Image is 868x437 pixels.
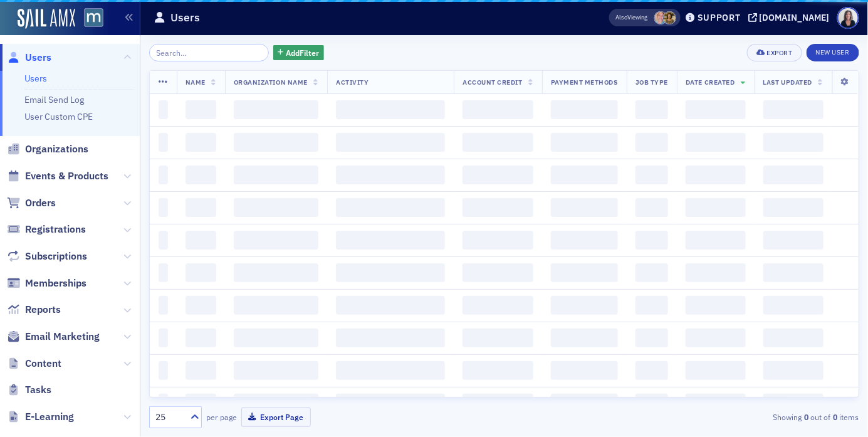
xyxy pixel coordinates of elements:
span: Events & Products [25,169,108,183]
span: ‌ [686,394,746,413]
span: ‌ [551,263,618,282]
span: ‌ [551,100,618,119]
span: Tasks [25,383,51,397]
a: Events & Products [7,169,108,183]
span: ‌ [763,231,824,250]
span: Memberships [25,276,86,290]
span: ‌ [159,361,168,380]
span: ‌ [763,329,824,347]
span: Organization Name [234,78,308,87]
span: ‌ [686,329,746,347]
span: ‌ [159,394,168,413]
span: ‌ [186,394,216,413]
span: Account Credit [463,78,522,87]
span: Registrations [25,223,86,236]
span: Laura Swann [663,11,676,24]
span: ‌ [234,231,318,250]
span: ‌ [336,329,445,347]
span: ‌ [463,394,533,413]
span: ‌ [463,263,533,282]
span: ‌ [635,329,668,347]
a: Content [7,357,61,371]
span: Activity [336,78,369,87]
span: ‌ [336,198,445,217]
a: Organizations [7,142,88,156]
span: ‌ [159,100,168,119]
span: ‌ [336,100,445,119]
span: ‌ [234,394,318,413]
span: Name [186,78,206,87]
span: Organizations [25,142,88,156]
span: ‌ [463,361,533,380]
div: [DOMAIN_NAME] [760,12,830,23]
span: ‌ [635,133,668,152]
a: Reports [7,303,61,317]
span: ‌ [463,296,533,315]
strong: 0 [831,411,840,423]
img: SailAMX [18,9,75,29]
a: Subscriptions [7,250,87,263]
span: Last Updated [763,78,812,87]
span: ‌ [635,361,668,380]
span: ‌ [336,133,445,152]
img: SailAMX [84,8,103,28]
span: ‌ [635,263,668,282]
span: ‌ [336,166,445,184]
span: Dee Sullivan [654,11,667,24]
span: ‌ [186,329,216,347]
span: Profile [837,7,859,29]
span: ‌ [635,198,668,217]
span: ‌ [551,133,618,152]
span: ‌ [159,263,168,282]
button: Export Page [241,408,311,427]
a: Orders [7,196,56,210]
span: ‌ [686,361,746,380]
span: ‌ [234,133,318,152]
span: ‌ [686,263,746,282]
span: ‌ [635,166,668,184]
a: New User [807,44,859,61]
span: ‌ [551,361,618,380]
span: ‌ [234,166,318,184]
div: Also [616,13,628,21]
span: ‌ [763,263,824,282]
span: ‌ [686,296,746,315]
a: Email Send Log [24,94,84,105]
span: ‌ [686,198,746,217]
span: Date Created [686,78,735,87]
span: ‌ [336,231,445,250]
span: ‌ [551,166,618,184]
a: User Custom CPE [24,111,93,122]
span: ‌ [686,100,746,119]
span: ‌ [763,198,824,217]
span: ‌ [234,296,318,315]
button: [DOMAIN_NAME] [748,13,834,22]
span: ‌ [234,361,318,380]
span: ‌ [159,329,168,347]
span: ‌ [763,394,824,413]
span: ‌ [686,166,746,184]
span: ‌ [635,100,668,119]
a: Email Marketing [7,330,100,344]
span: ‌ [463,133,533,152]
span: ‌ [686,231,746,250]
span: ‌ [551,198,618,217]
span: ‌ [463,231,533,250]
span: ‌ [336,296,445,315]
span: Email Marketing [25,330,100,344]
span: ‌ [763,100,824,119]
div: Support [698,12,741,23]
div: Showing out of items [631,411,859,423]
a: Registrations [7,223,86,236]
span: ‌ [186,198,216,217]
span: ‌ [336,361,445,380]
label: per page [206,411,237,423]
span: ‌ [551,296,618,315]
button: Export [747,44,802,61]
span: ‌ [551,329,618,347]
span: ‌ [551,231,618,250]
span: ‌ [159,231,168,250]
span: ‌ [336,394,445,413]
span: ‌ [763,166,824,184]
